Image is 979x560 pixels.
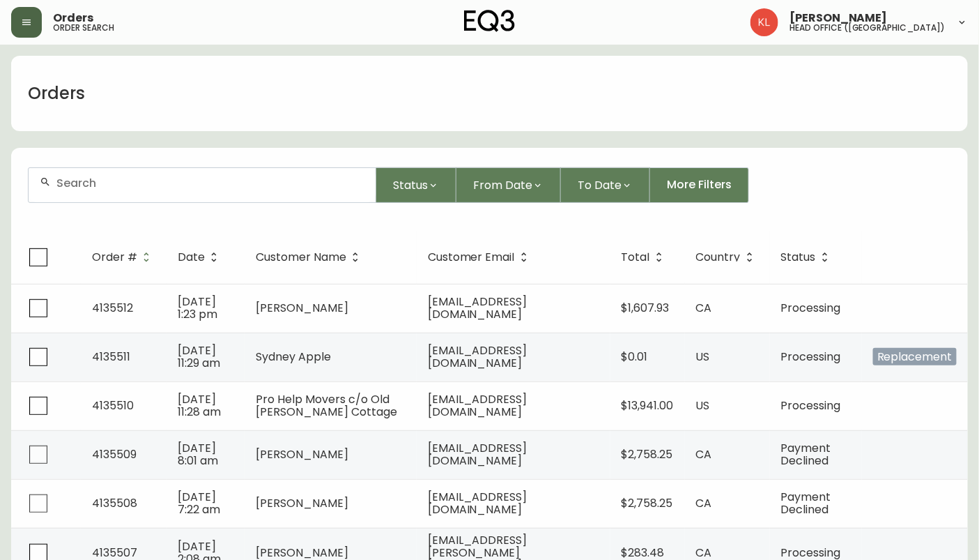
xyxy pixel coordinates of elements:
span: Country [696,251,759,264]
input: Search [56,176,364,190]
span: Replacement [873,348,957,365]
span: US [696,398,710,414]
span: Total [622,253,650,262]
span: [PERSON_NAME] [789,13,888,24]
span: CA [696,495,712,511]
img: logo [464,10,516,32]
span: To Date [578,176,622,194]
span: [DATE] 1:23 pm [178,294,217,322]
span: 4135509 [92,446,137,462]
h5: order search [53,24,114,32]
span: [PERSON_NAME] [256,495,348,511]
button: More Filters [650,167,749,203]
span: Sydney Apple [256,349,331,365]
span: Customer Email [428,253,515,262]
button: From Date [456,167,561,203]
span: [EMAIL_ADDRESS][DOMAIN_NAME] [428,294,527,322]
span: [EMAIL_ADDRESS][DOMAIN_NAME] [428,391,527,420]
img: 2c0c8aa7421344cf0398c7f872b772b5 [750,8,778,36]
span: 4135511 [92,349,130,365]
span: $2,758.25 [622,495,673,511]
span: $2,758.25 [622,446,673,462]
span: [EMAIL_ADDRESS][DOMAIN_NAME] [428,489,527,517]
span: Processing [781,398,841,414]
span: Orders [53,13,93,24]
span: [DATE] 8:01 am [178,440,218,469]
span: Customer Name [256,253,346,262]
span: [PERSON_NAME] [256,300,348,316]
button: To Date [561,167,650,203]
span: Country [696,253,741,262]
span: Total [622,251,668,264]
span: CA [696,446,712,462]
span: CA [696,300,712,316]
span: 4135510 [92,398,134,414]
span: Status [781,253,816,262]
h1: Orders [28,82,85,105]
span: Processing [781,300,841,316]
span: $13,941.00 [622,398,674,414]
span: Customer Name [256,251,364,264]
button: Status [376,167,456,203]
span: From Date [473,176,532,194]
span: More Filters [667,177,732,192]
span: 4135508 [92,495,137,511]
span: [DATE] 7:22 am [178,489,220,517]
span: Processing [781,349,841,365]
span: [DATE] 11:29 am [178,342,220,371]
span: Date [178,251,223,264]
span: [PERSON_NAME] [256,446,348,462]
span: Order # [92,251,155,264]
span: Pro Help Movers c/o Old [PERSON_NAME] Cottage [256,391,397,420]
h5: head office ([GEOGRAPHIC_DATA]) [789,24,946,32]
span: [EMAIL_ADDRESS][DOMAIN_NAME] [428,342,527,371]
span: Payment Declined [781,440,831,469]
span: $1,607.93 [622,300,670,316]
span: Customer Email [428,251,533,264]
span: Status [393,176,428,194]
span: [EMAIL_ADDRESS][DOMAIN_NAME] [428,440,527,469]
span: US [696,349,710,365]
span: [DATE] 11:28 am [178,391,221,420]
span: $0.01 [622,349,648,365]
span: Order # [92,253,137,262]
span: 4135512 [92,300,133,316]
span: Status [781,251,834,264]
span: Payment Declined [781,489,831,517]
span: Date [178,253,205,262]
